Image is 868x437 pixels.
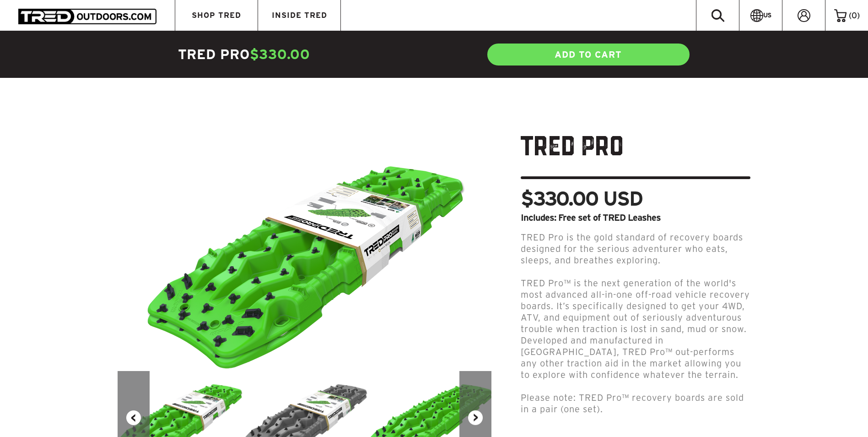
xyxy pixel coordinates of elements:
img: cart-icon [834,9,846,22]
span: Please note: TRED Pro™ recovery boards are sold in a pair (one set). [521,393,744,414]
a: ADD TO CART [486,43,690,66]
h1: TRED Pro [521,132,750,179]
span: INSIDE TRED [272,11,327,19]
span: 0 [852,11,857,20]
span: TRED Pro™ is the next generation of the world's most advanced all-in-one off-road vehicle recover... [521,278,750,380]
span: $330.00 USD [521,188,642,208]
img: TRED Outdoors America [18,9,156,24]
img: TRED_Pro_ISO-Green_700x.png [145,132,465,371]
span: ( ) [849,11,860,20]
span: $330.00 [250,47,310,62]
div: Includes: Free set of TRED Leashes [521,213,750,222]
h4: TRED Pro [178,45,434,64]
span: SHOP TRED [192,11,241,19]
p: TRED Pro is the gold standard of recovery boards designed for the serious adventurer who eats, sl... [521,232,750,266]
